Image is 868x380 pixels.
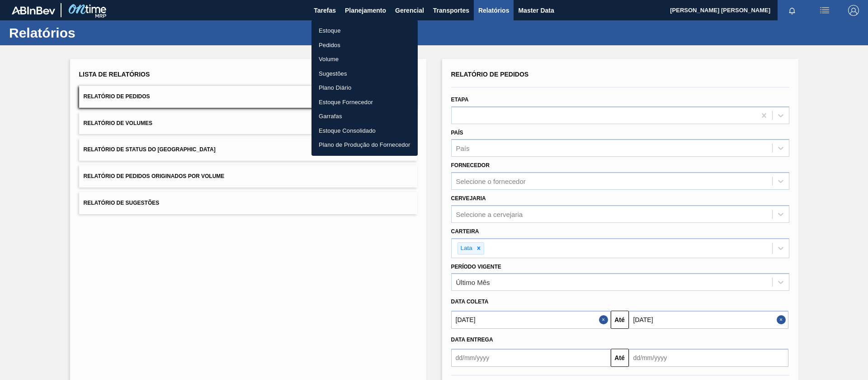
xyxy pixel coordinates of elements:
[311,38,418,53] a: Pedidos
[311,124,418,138] a: Estoque Consolidado
[311,109,418,124] a: Garrafas
[311,24,418,38] a: Estoque
[311,138,418,152] a: Plano de Produção do Fornecedor
[311,81,418,95] a: Plano Diário
[311,95,418,110] a: Estoque Fornecedor
[311,52,418,67] a: Volume
[311,67,418,81] a: Sugestões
